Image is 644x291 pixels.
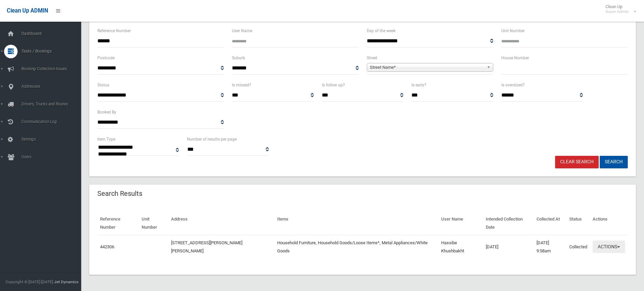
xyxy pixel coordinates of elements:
label: Suburb [232,54,245,62]
td: [DATE] [483,235,534,258]
th: Reference Number [97,212,139,235]
a: [STREET_ADDRESS][PERSON_NAME][PERSON_NAME] [171,240,242,253]
td: Collected [567,235,590,258]
label: Reference Number [97,27,131,35]
a: 442306 [100,244,114,249]
td: Hassibe Khushbakht [438,235,483,258]
th: User Name [438,212,483,235]
button: Actions [593,241,625,253]
span: Clean Up [602,4,636,14]
th: Collected At [534,212,567,235]
span: Booking Collection Issues [19,66,86,71]
span: Copyright © [DATE]-[DATE] [5,279,53,284]
label: User Name [232,27,252,35]
label: Postcode [97,54,115,62]
strong: Jet Dynamics [54,279,78,284]
label: Booked By [97,108,116,116]
label: Is oversized? [501,81,525,89]
span: Dashboard [19,31,86,36]
label: Is missed? [232,81,251,89]
span: Tasks / Bookings [19,49,86,54]
span: Addresses [19,84,86,89]
th: Items [275,212,438,235]
td: Household Furniture, Household Goods/Loose Items*, Metal Appliances/White Goods [275,235,438,258]
small: Super Admin [605,9,629,14]
a: Clear Search [555,156,599,168]
th: Intended Collection Date [483,212,534,235]
label: Street [367,54,377,62]
th: Status [567,212,590,235]
label: House Number [501,54,529,62]
header: Search Results [89,187,150,200]
label: Item Type [97,136,115,143]
th: Actions [590,212,628,235]
td: [DATE] 9:58am [534,235,567,258]
span: Communication Log [19,119,86,124]
label: Is early? [411,81,426,89]
th: Unit Number [139,212,168,235]
span: Settings [19,137,86,142]
span: Street Name* [370,63,484,71]
span: Drivers, Trucks and Routes [19,102,86,106]
label: Number of results per page [187,136,237,143]
label: Is follow up? [322,81,345,89]
label: Unit Number [501,27,525,35]
label: Day of the week [367,27,396,35]
span: Users [19,154,86,159]
span: Clean Up ADMIN [7,7,48,14]
label: Status [97,81,109,89]
th: Address [168,212,275,235]
button: Search [600,156,628,168]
